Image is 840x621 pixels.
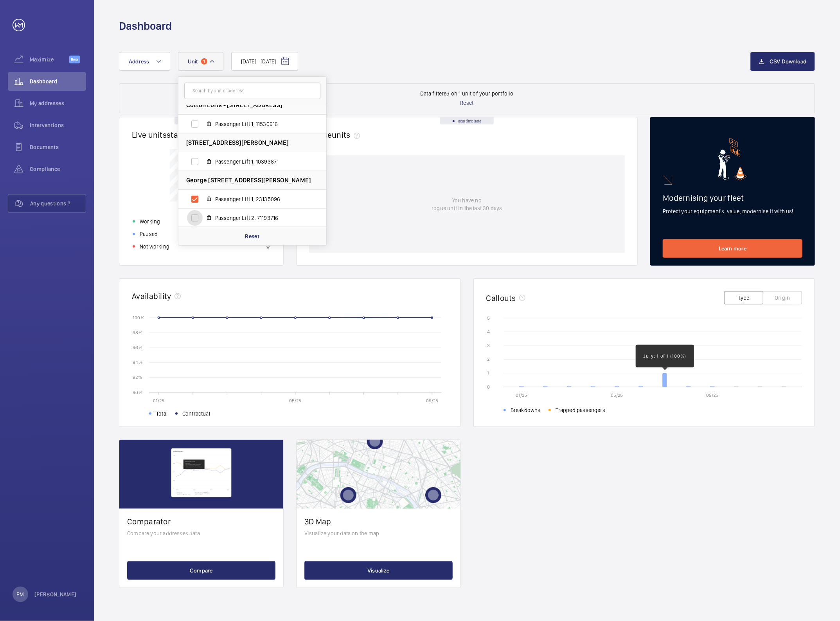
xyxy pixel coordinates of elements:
[215,120,306,128] span: Passenger Lift 1, 11530916
[188,58,198,65] span: Unit
[724,291,763,304] button: Type
[266,243,270,250] p: 0
[30,99,86,107] span: My addresses
[132,291,171,301] h2: Availability
[304,517,453,526] h2: 3D Map
[133,345,142,350] text: 96 %
[133,389,142,395] text: 90 %
[127,561,275,580] button: Compare
[215,158,306,166] span: Passenger Lift 1, 10393871
[215,214,306,222] span: Passenger Lift 2, 71193716
[763,291,802,304] button: Origin
[215,195,306,203] span: Passenger Lift 1, 23135096
[718,138,747,180] img: marketing-card.svg
[487,343,490,348] text: 3
[460,99,474,107] p: Reset
[663,193,802,203] h2: Modernising your fleet
[30,56,69,63] span: Maximize
[304,561,453,580] button: Visualize
[133,360,142,365] text: 94 %
[309,130,363,140] h2: Rogue
[129,58,149,65] span: Address
[486,293,516,303] h2: Callouts
[186,101,282,109] span: Cotton Lofts - [STREET_ADDRESS]
[487,371,489,376] text: 1
[511,406,541,414] span: Breakdowns
[153,398,164,403] text: 01/25
[245,232,259,240] p: Reset
[706,392,718,398] text: 09/25
[426,398,438,403] text: 09/25
[182,410,210,418] span: Contractual
[186,176,311,184] span: George [STREET_ADDRESS][PERSON_NAME]
[119,52,170,71] button: Address
[487,329,490,335] text: 4
[132,130,202,140] h2: Live units
[133,330,142,335] text: 98 %
[290,398,302,403] text: 05/25
[770,58,807,65] span: CSV Download
[555,406,605,414] span: Trapped passengers
[663,239,802,258] a: Learn more
[30,165,86,173] span: Compliance
[186,139,289,147] span: [STREET_ADDRESS][PERSON_NAME]
[34,590,77,598] p: [PERSON_NAME]
[16,590,24,598] p: PM
[432,196,502,212] p: You have no rogue unit in the last 30 days
[174,117,228,124] div: Real time data
[440,117,494,124] div: Real time data
[304,529,453,537] p: Visualize your data on the map
[30,77,86,85] span: Dashboard
[487,356,489,362] text: 2
[750,52,815,71] button: CSV Download
[611,392,623,398] text: 05/25
[241,58,276,65] span: [DATE] - [DATE]
[178,52,223,71] button: Unit1
[133,315,144,320] text: 100 %
[487,315,490,321] text: 5
[30,200,86,207] span: Any questions ?
[332,130,363,140] span: units
[167,130,202,140] span: status
[201,58,207,65] span: 1
[69,56,80,63] span: Beta
[30,121,86,129] span: Interventions
[156,410,167,418] span: Total
[133,374,142,380] text: 92 %
[127,517,275,526] h2: Comparator
[420,90,513,97] p: Data filtered on 1 unit of your portfolio
[119,19,172,33] h1: Dashboard
[487,384,490,390] text: 0
[127,529,275,537] p: Compare your addresses data
[516,392,527,398] text: 01/25
[140,230,158,238] p: Paused
[30,143,86,151] span: Documents
[184,83,320,99] input: Search by unit or address
[140,243,169,250] p: Not working
[140,218,160,225] p: Working
[663,207,802,215] p: Protect your equipment's value, modernise it with us!
[231,52,299,71] button: [DATE] - [DATE]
